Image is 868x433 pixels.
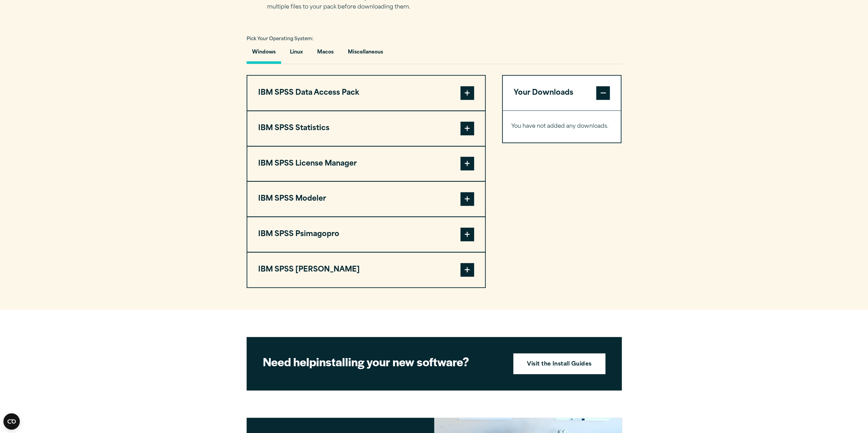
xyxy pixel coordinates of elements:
button: Macos [312,44,339,64]
button: Open CMP widget [3,413,20,430]
div: Your Downloads [503,110,621,142]
button: IBM SPSS Modeler [247,182,485,216]
button: IBM SPSS Statistics [247,111,485,146]
strong: Visit the Install Guides [527,360,592,369]
button: Windows [247,44,281,64]
span: Pick Your Operating System: [247,37,313,41]
button: Your Downloads [503,76,621,110]
strong: Need help [263,353,316,370]
button: IBM SPSS Psimagopro [247,217,485,252]
button: IBM SPSS [PERSON_NAME] [247,252,485,287]
button: Miscellaneous [342,44,388,64]
button: IBM SPSS Data Access Pack [247,76,485,110]
p: You have not added any downloads. [511,122,613,132]
h2: installing your new software? [263,354,502,369]
button: Linux [284,44,308,64]
button: IBM SPSS License Manager [247,146,485,181]
a: Visit the Install Guides [513,353,605,374]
